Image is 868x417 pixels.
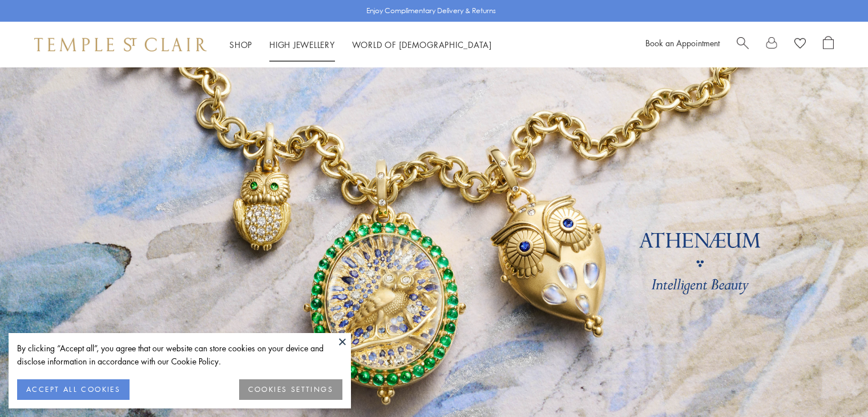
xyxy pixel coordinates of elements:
[794,36,806,53] a: View Wishlist
[17,379,130,400] button: ACCEPT ALL COOKIES
[34,38,207,51] img: Temple St. Clair
[229,38,492,52] nav: Main navigation
[645,37,720,49] a: Book an Appointment
[823,36,834,53] a: Open Shopping Bag
[239,379,342,400] button: COOKIES SETTINGS
[229,39,252,50] a: ShopShop
[269,39,335,50] a: High JewelleryHigh Jewellery
[366,5,496,17] p: Enjoy Complimentary Delivery & Returns
[737,36,749,53] a: Search
[17,342,342,368] div: By clicking “Accept all”, you agree that our website can store cookies on your device and disclos...
[352,39,492,50] a: World of [DEMOGRAPHIC_DATA]World of [DEMOGRAPHIC_DATA]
